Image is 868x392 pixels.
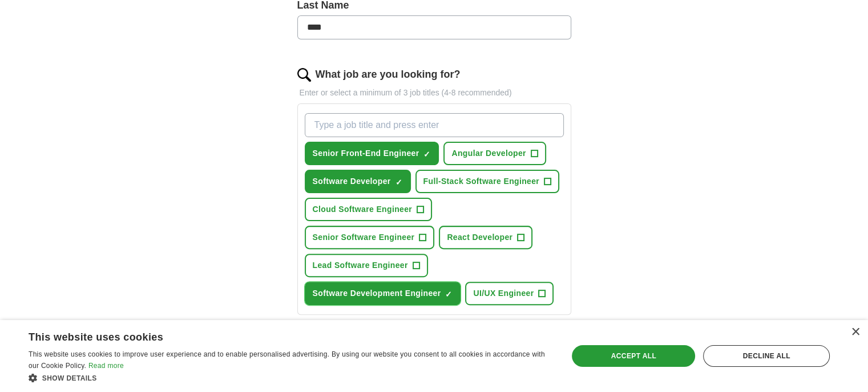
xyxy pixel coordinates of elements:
p: Enter or select a minimum of 3 job titles (4-8 recommended) [297,87,571,99]
span: Software Developer [313,175,391,187]
button: Lead Software Engineer [305,254,428,277]
div: Show details [29,372,552,383]
button: Software Development Engineer✓ [305,282,461,305]
div: This website uses cookies [29,327,523,344]
span: React Developer [447,231,512,243]
input: Type a job title and press enter [305,113,564,137]
button: Cloud Software Engineer [305,198,433,221]
button: Angular Developer [443,142,546,165]
button: Senior Front-End Engineer✓ [305,142,439,165]
span: Full-Stack Software Engineer [423,175,540,187]
div: Close [851,328,859,337]
span: Angular Developer [451,147,526,159]
span: UI/UX Engineer [473,287,534,299]
a: Read more, opens a new window [88,362,124,370]
button: UI/UX Engineer [465,282,554,305]
span: Lead Software Engineer [313,259,408,271]
span: Cloud Software Engineer [313,203,413,215]
span: ✓ [423,150,430,159]
span: ✓ [395,178,402,187]
button: React Developer [439,226,532,249]
label: What job are you looking for? [316,67,461,82]
span: Senior Front-End Engineer [313,147,419,159]
div: Accept all [572,345,695,367]
button: Software Developer✓ [305,170,411,193]
button: Senior Software Engineer [305,226,435,249]
span: Software Development Engineer [313,287,441,299]
span: ✓ [445,290,452,299]
span: Senior Software Engineer [313,231,415,243]
span: Show details [42,374,97,382]
img: search.png [297,68,311,82]
button: Full-Stack Software Engineer [415,170,560,193]
span: This website uses cookies to improve user experience and to enable personalised advertising. By u... [29,350,545,370]
div: Decline all [703,345,830,367]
